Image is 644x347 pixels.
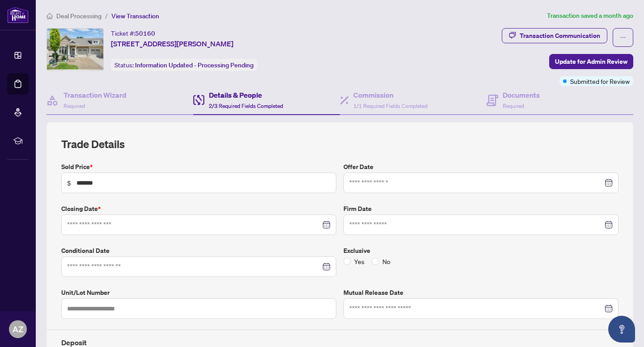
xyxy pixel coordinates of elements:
[503,103,524,109] span: Required
[64,90,127,100] h4: Transaction Wizard
[547,11,633,21] article: Transaction saved a month ago
[61,162,336,172] label: Sold Price
[555,54,627,69] span: Update for Admin Review
[111,28,155,38] div: Ticket #:
[13,323,23,335] span: AZ
[502,28,607,43] button: Transaction Communication
[135,29,155,37] span: 50160
[343,162,619,172] label: Offer Date
[111,12,159,20] span: View Transaction
[61,137,619,151] h2: Trade Details
[353,103,428,109] span: 1/1 Required Fields Completed
[343,204,619,214] label: Firm Date
[209,103,283,109] span: 2/3 Required Fields Completed
[503,90,540,100] h4: Documents
[61,204,336,214] label: Closing Date
[620,34,626,41] span: ellipsis
[61,288,336,297] label: Unit/Lot Number
[351,256,368,266] span: Yes
[570,76,630,86] span: Submitted for Review
[47,13,53,19] span: home
[56,12,102,20] span: Deal Processing
[343,288,619,297] label: Mutual Release Date
[209,90,283,100] h4: Details & People
[67,178,71,188] span: $
[64,103,85,109] span: Required
[7,7,29,23] img: logo
[379,256,394,266] span: No
[105,11,108,21] li: /
[111,59,257,71] div: Status:
[343,246,619,256] label: Exclusive
[520,29,600,43] div: Transaction Communication
[353,90,428,100] h4: Commission
[549,54,633,69] button: Update for Admin Review
[135,61,254,69] span: Information Updated - Processing Pending
[608,316,635,343] button: Open asap
[61,246,336,256] label: Conditional Date
[47,29,103,70] img: IMG-X12305330_1.jpg
[111,38,233,49] span: [STREET_ADDRESS][PERSON_NAME]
